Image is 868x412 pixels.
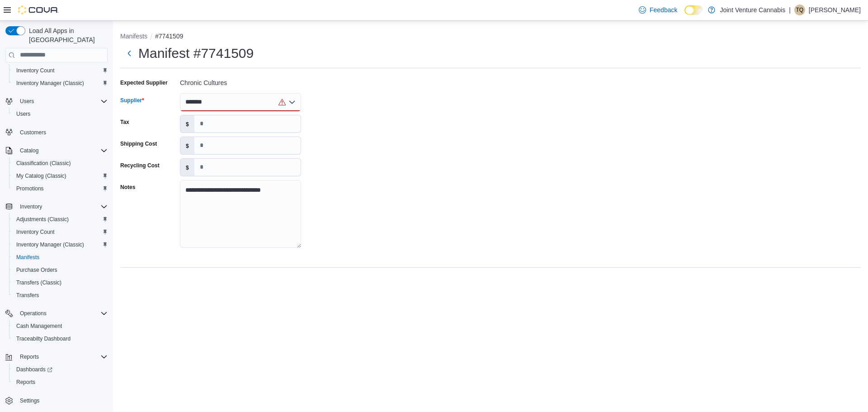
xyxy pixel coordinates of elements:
[13,214,72,225] a: Adjustments (Classic)
[20,310,47,317] span: Operations
[796,5,804,15] span: TQ
[16,96,38,107] button: Users
[13,65,108,76] span: Inventory Count
[9,363,111,376] a: Dashboards
[13,277,108,288] span: Transfers (Classic)
[16,279,61,286] span: Transfers (Classic)
[13,265,108,275] span: Purchase Orders
[288,99,296,106] button: Open list of options
[13,277,65,288] a: Transfers (Classic)
[13,321,108,331] span: Cash Management
[16,110,30,118] span: Users
[16,127,108,138] span: Customers
[13,252,43,263] a: Manifests
[13,214,108,225] span: Adjustments (Classic)
[16,201,108,212] span: Inventory
[16,96,108,107] span: Users
[13,364,56,375] a: Dashboards
[13,227,58,237] a: Inventory Count
[9,213,111,226] button: Adjustments (Classic)
[120,140,157,147] label: Shipping Cost
[16,395,43,406] a: Settings
[120,162,160,169] label: Recycling Cost
[9,289,111,302] button: Transfers
[16,185,44,192] span: Promotions
[16,292,39,299] span: Transfers
[13,227,108,237] span: Inventory Count
[684,15,685,15] span: Dark Mode
[16,172,66,180] span: My Catalog (Classic)
[9,157,111,170] button: Classification (Classic)
[180,115,194,133] label: $
[16,351,108,362] span: Reports
[16,228,55,236] span: Inventory Count
[9,320,111,332] button: Cash Management
[13,183,108,194] span: Promotions
[16,216,69,223] span: Adjustments (Classic)
[180,76,301,86] div: Chronic Cultures
[9,376,111,388] button: Reports
[2,95,111,108] button: Users
[16,80,84,87] span: Inventory Manager (Classic)
[16,322,62,330] span: Cash Management
[16,266,57,274] span: Purchase Orders
[720,5,785,15] p: Joint Venture Cannabis
[13,377,39,388] a: Reports
[9,251,111,264] button: Manifests
[16,254,39,261] span: Manifests
[9,77,111,90] button: Inventory Manager (Classic)
[13,183,47,194] a: Promotions
[9,264,111,276] button: Purchase Orders
[13,158,75,169] a: Classification (Classic)
[16,308,50,319] button: Operations
[9,64,111,77] button: Inventory Count
[2,144,111,157] button: Catalog
[16,67,55,74] span: Inventory Count
[16,241,84,248] span: Inventory Manager (Classic)
[13,364,108,375] span: Dashboards
[138,44,254,62] h1: Manifest #7741509
[20,397,39,404] span: Settings
[16,366,52,373] span: Dashboards
[13,333,108,344] span: Traceabilty Dashboard
[16,351,42,362] button: Reports
[13,78,108,89] span: Inventory Manager (Classic)
[120,118,129,126] label: Tax
[13,377,108,388] span: Reports
[635,1,681,19] a: Feedback
[180,159,194,176] label: $
[13,333,74,344] a: Traceabilty Dashboard
[9,108,111,120] button: Users
[13,265,61,275] a: Purchase Orders
[13,170,70,181] a: My Catalog (Classic)
[2,200,111,213] button: Inventory
[20,129,46,136] span: Customers
[13,78,88,89] a: Inventory Manager (Classic)
[20,98,34,105] span: Users
[13,290,108,301] span: Transfers
[13,239,108,250] span: Inventory Manager (Classic)
[13,109,108,119] span: Users
[9,170,111,182] button: My Catalog (Classic)
[794,5,805,15] div: Terrence Quarles
[120,32,861,43] nav: An example of EuiBreadcrumbs
[16,395,108,406] span: Settings
[9,276,111,289] button: Transfers (Classic)
[650,5,677,14] span: Feedback
[16,160,71,167] span: Classification (Classic)
[16,379,35,386] span: Reports
[20,203,42,210] span: Inventory
[25,26,108,44] span: Load All Apps in [GEOGRAPHIC_DATA]
[16,335,71,342] span: Traceabilty Dashboard
[2,350,111,363] button: Reports
[9,238,111,251] button: Inventory Manager (Classic)
[9,332,111,345] button: Traceabilty Dashboard
[2,394,111,407] button: Settings
[16,201,46,212] button: Inventory
[16,145,42,156] button: Catalog
[9,226,111,238] button: Inventory Count
[18,5,59,14] img: Cova
[13,170,108,181] span: My Catalog (Classic)
[2,307,111,320] button: Operations
[16,145,108,156] span: Catalog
